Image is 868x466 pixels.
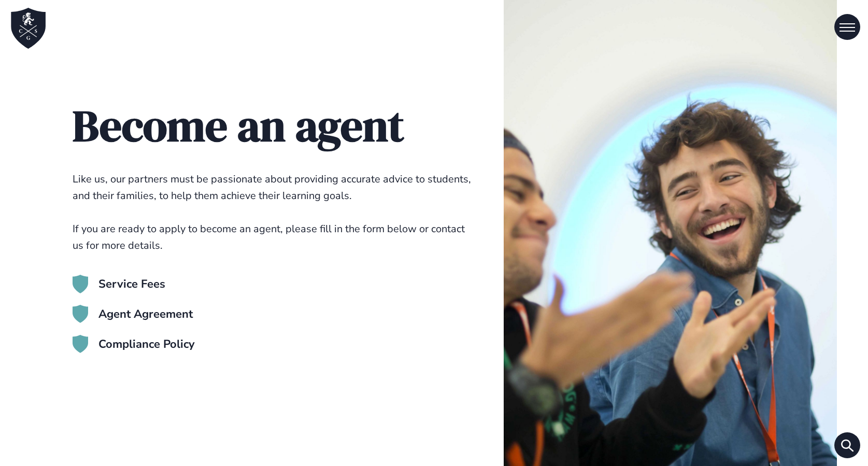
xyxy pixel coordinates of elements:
img: e9bc0b6a41990576e8fae9418d67eb6329892132-300x356.svg [73,335,88,354]
p: Like us, our partners must be passionate about providing accurate advice to students, and their f... [73,171,473,254]
img: e9bc0b6a41990576e8fae9418d67eb6329892132-300x356.svg [73,275,88,293]
h1: Become an agent [73,101,473,150]
a: Compliance Policy [73,335,195,355]
h3: Compliance Policy [98,337,195,352]
h3: Agent Agreement [98,307,193,322]
h3: Service Fees [98,277,165,292]
a: Service Fees [73,275,165,294]
button: Open Menu [834,14,860,40]
a: Home [8,8,49,49]
img: e9bc0b6a41990576e8fae9418d67eb6329892132-300x356.svg [73,305,88,323]
a: Agent Agreement [73,305,193,324]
